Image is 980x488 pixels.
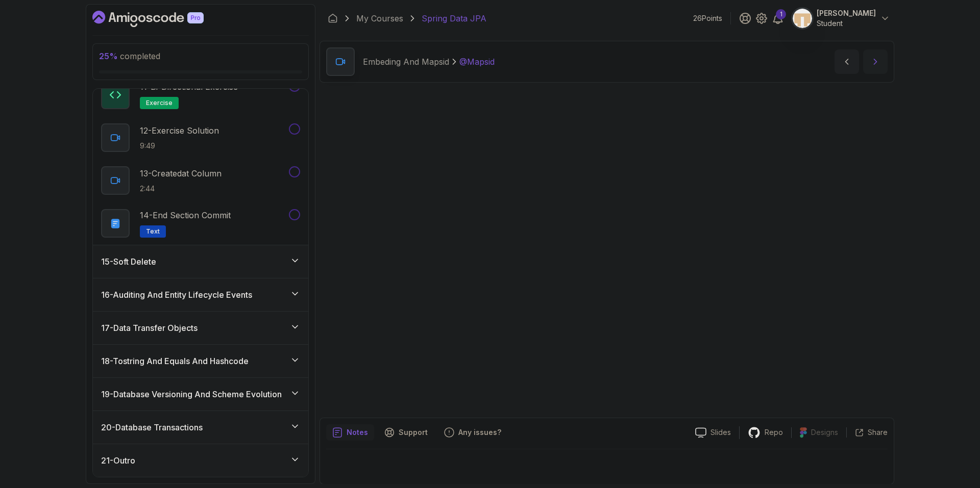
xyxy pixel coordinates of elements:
[792,8,890,29] button: user profile image[PERSON_NAME]Student
[399,427,428,438] p: Support
[846,427,888,438] button: Share
[868,427,888,438] p: Share
[438,424,507,441] button: Feedback button
[772,12,784,24] a: 1
[328,13,338,23] a: Dashboard
[93,312,308,344] button: 17-Data Transfer Objects
[687,427,739,438] a: Slides
[693,13,722,23] p: 26 Points
[101,388,282,400] h3: 19 - Database Versioning And Scheme Evolution
[793,9,812,28] img: user profile image
[710,427,731,438] p: Slides
[140,184,222,194] p: 2:44
[378,424,434,441] button: Support button
[92,11,227,27] a: Dashboard
[101,322,198,334] h3: 17 - Data Transfer Objects
[356,12,403,24] a: My Courses
[140,124,219,137] p: 12 - Exercise Solution
[93,245,308,278] button: 15-Soft Delete
[93,345,308,377] button: 18-Tostring And Equals And Hashcode
[347,427,368,438] p: Notes
[863,49,888,74] button: next content
[140,141,219,151] p: 9:49
[101,454,135,467] h3: 21 - Outro
[101,209,300,238] button: 14-End Section CommitText
[93,411,308,444] button: 20-Database Transactions
[101,289,252,301] h3: 16 - Auditing And Entity Lifecycle Events
[422,12,486,24] p: Spring Data JPA
[459,56,495,68] p: @Mapsid
[140,209,231,221] p: 14 - End Section Commit
[101,421,203,433] h3: 20 - Database Transactions
[817,8,876,18] p: [PERSON_NAME]
[146,227,160,236] span: Text
[363,56,449,68] p: Embeding And Mapsid
[817,18,876,29] p: Student
[101,255,156,268] h3: 15 - Soft Delete
[146,99,173,107] span: exercise
[101,81,300,109] button: 11-Bi-directional Exerciseexercise
[101,166,300,195] button: 13-Createdat Column2:44
[326,424,374,441] button: notes button
[101,355,249,367] h3: 18 - Tostring And Equals And Hashcode
[93,444,308,477] button: 21-Outro
[811,427,838,438] p: Designs
[776,9,786,19] div: 1
[835,49,859,74] button: previous content
[740,426,791,439] a: Repo
[99,51,160,61] span: completed
[765,427,783,438] p: Repo
[101,123,300,152] button: 12-Exercise Solution9:49
[140,167,222,179] p: 13 - Createdat Column
[458,427,501,438] p: Any issues?
[93,278,308,311] button: 16-Auditing And Entity Lifecycle Events
[99,51,118,61] span: 25 %
[93,378,308,410] button: 19-Database Versioning And Scheme Evolution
